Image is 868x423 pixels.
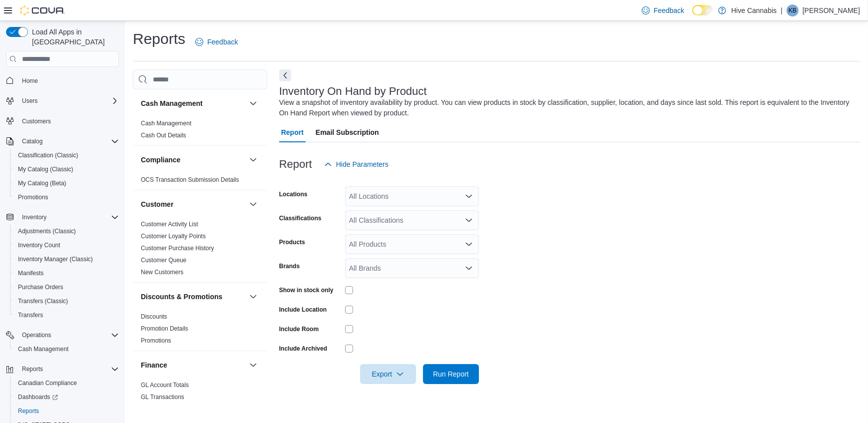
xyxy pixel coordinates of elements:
span: Promotions [141,337,171,345]
span: Dashboards [14,391,119,403]
div: Kait Becker [787,4,799,16]
label: Classifications [279,214,322,222]
a: Inventory Count [14,239,64,251]
button: Reports [2,362,123,376]
a: My Catalog (Classic) [14,163,77,175]
span: Transfers [14,309,119,321]
span: Purchase Orders [14,281,119,293]
span: Operations [18,329,119,341]
a: Customers [18,115,55,127]
span: Hide Parameters [336,159,389,169]
button: Cash Management [141,98,245,108]
div: Compliance [133,174,267,190]
a: Adjustments (Classic) [14,225,80,237]
span: Customers [22,117,51,125]
span: Catalog [22,137,42,145]
label: Products [279,238,305,246]
button: Catalog [2,134,123,148]
span: Inventory [22,213,46,221]
span: Users [18,95,119,107]
a: Customer Loyalty Points [141,233,206,240]
h3: Inventory On Hand by Product [279,85,427,97]
a: GL Account Totals [141,382,189,389]
div: Cash Management [133,117,267,145]
button: Manifests [10,266,123,280]
h3: Report [279,158,312,170]
span: Manifests [18,269,43,277]
span: Transfers (Classic) [18,297,68,305]
span: Classification (Classic) [14,149,119,161]
span: Inventory Manager (Classic) [14,253,119,265]
button: Open list of options [465,192,473,200]
button: Customers [2,114,123,128]
a: Customer Activity List [141,221,198,228]
a: Transfers (Classic) [14,295,72,307]
span: OCS Transaction Submission Details [141,176,239,184]
button: Inventory [2,210,123,224]
button: Adjustments (Classic) [10,224,123,238]
span: Transfers [18,311,43,319]
span: Email Subscription [316,122,379,142]
span: Adjustments (Classic) [14,225,119,237]
a: New Customers [141,269,183,276]
button: My Catalog (Classic) [10,162,123,176]
a: Feedback [191,32,242,52]
button: Operations [18,329,55,341]
a: Customer Purchase History [141,245,214,252]
span: Report [281,122,304,142]
button: Open list of options [465,264,473,272]
span: Export [366,364,410,384]
span: Purchase Orders [18,283,63,291]
a: Purchase Orders [14,281,67,293]
button: Compliance [247,154,259,166]
span: Reports [14,405,119,417]
button: Open list of options [465,216,473,224]
h3: Discounts & Promotions [141,292,222,302]
span: New Customers [141,268,183,276]
a: Feedback [638,0,688,20]
span: Manifests [14,267,119,279]
button: Catalog [18,135,46,147]
button: Finance [141,360,245,370]
span: Customers [18,115,119,127]
span: Catalog [18,135,119,147]
span: Customer Purchase History [141,244,214,252]
span: Transfers (Classic) [14,295,119,307]
button: Compliance [141,155,245,165]
button: Discounts & Promotions [247,291,259,303]
button: Inventory Manager (Classic) [10,252,123,266]
span: Promotions [18,193,48,201]
span: Reports [18,363,119,375]
a: Promotions [14,191,52,203]
span: Dashboards [18,393,58,401]
img: Cova [20,5,65,15]
span: Canadian Compliance [18,379,77,387]
span: Cash Out Details [141,131,186,139]
span: Adjustments (Classic) [18,227,76,235]
a: Cash Out Details [141,132,186,139]
span: Discounts [141,313,167,321]
span: GL Transactions [141,393,184,401]
button: Hide Parameters [320,154,393,174]
span: Customer Activity List [141,220,198,228]
a: Canadian Compliance [14,377,81,389]
a: Classification (Classic) [14,149,82,161]
a: Manifests [14,267,47,279]
button: Users [2,94,123,108]
a: Customer Queue [141,257,186,264]
a: Dashboards [14,391,62,403]
span: Home [22,77,38,85]
button: Transfers [10,308,123,322]
button: Reports [18,363,47,375]
a: Cash Management [14,343,72,355]
span: Customer Loyalty Points [141,232,206,240]
label: Show in stock only [279,286,334,294]
span: Dark Mode [692,15,693,16]
span: Reports [18,407,39,415]
a: GL Transactions [141,394,184,401]
span: My Catalog (Classic) [18,165,73,173]
span: Users [22,97,37,105]
span: Promotions [14,191,119,203]
h3: Customer [141,199,173,209]
span: Cash Management [14,343,119,355]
